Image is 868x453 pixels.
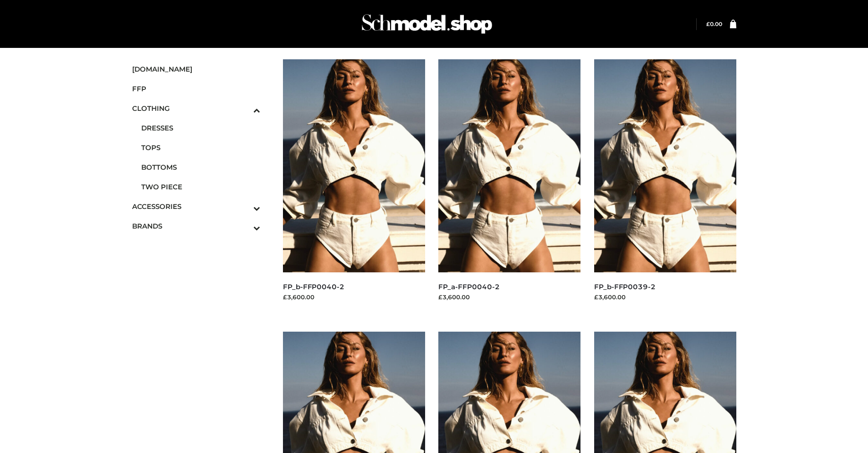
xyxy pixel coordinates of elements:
a: [DOMAIN_NAME] [132,59,261,79]
a: ACCESSORIESToggle Submenu [132,197,261,216]
span: TOPS [141,142,261,153]
a: FP_b-FFP0040-2 [283,282,344,291]
button: Toggle Submenu [228,99,260,118]
a: FP_b-FFP0039-2 [594,282,656,291]
div: £3,600.00 [438,292,580,302]
button: Toggle Submenu [228,216,260,236]
span: BOTTOMS [141,162,261,172]
span: BRANDS [132,221,261,231]
a: TWO PIECE [141,177,261,197]
a: BRANDSToggle Submenu [132,216,261,236]
span: DRESSES [141,123,261,133]
a: FFP [132,79,261,99]
a: TOPS [141,138,261,157]
a: BOTTOMS [141,157,261,177]
span: ACCESSORIES [132,201,261,212]
span: [DOMAIN_NAME] [132,64,261,74]
span: TWO PIECE [141,182,261,192]
a: FP_a-FFP0040-2 [438,282,499,291]
button: Toggle Submenu [228,197,260,216]
span: FFP [132,83,261,94]
bdi: 0.00 [706,21,722,27]
a: CLOTHINGToggle Submenu [132,99,261,118]
a: £0.00 [706,21,722,27]
span: £ [706,21,710,27]
a: DRESSES [141,118,261,138]
div: £3,600.00 [283,292,425,302]
div: £3,600.00 [594,292,736,302]
img: Schmodel Admin 964 [359,6,495,42]
span: CLOTHING [132,103,261,114]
